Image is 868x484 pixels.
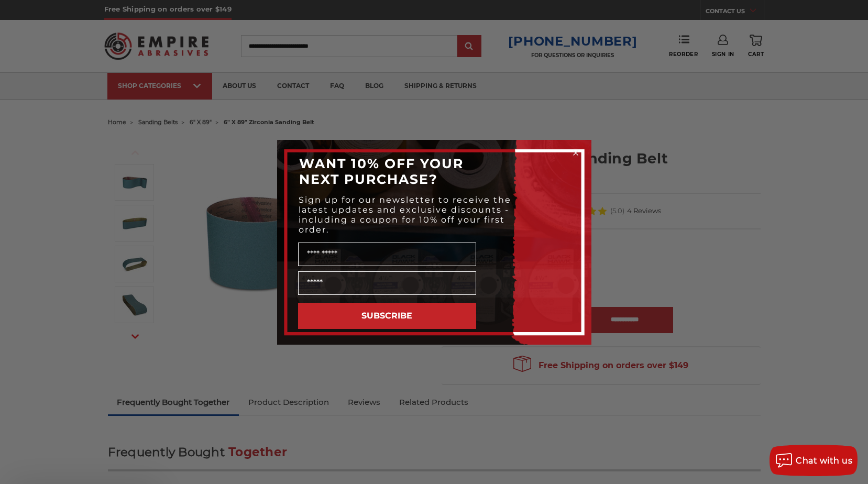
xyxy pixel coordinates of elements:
[570,148,581,158] button: Close dialog
[770,445,858,476] button: Chat with us
[298,271,476,295] input: Email
[298,303,476,329] button: SUBSCRIBE
[299,195,511,235] span: Sign up for our newsletter to receive the latest updates and exclusive discounts - including a co...
[796,456,852,466] span: Chat with us
[299,156,464,187] span: WANT 10% OFF YOUR NEXT PURCHASE?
